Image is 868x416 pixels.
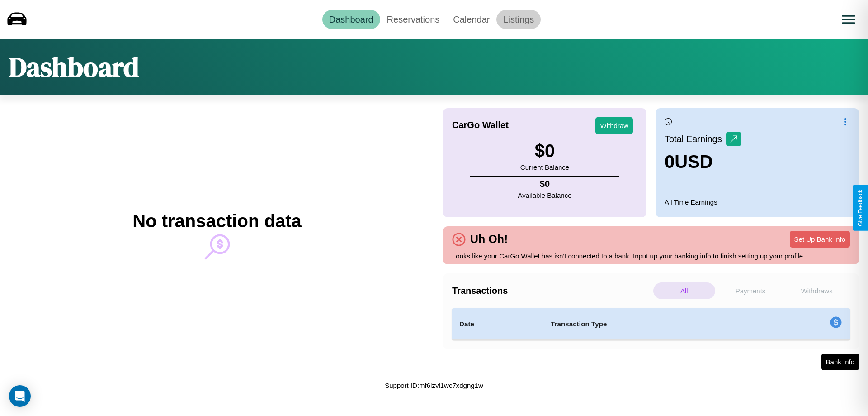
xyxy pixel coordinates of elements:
p: All [653,282,715,299]
a: Reservations [380,10,447,29]
p: Current Balance [520,161,569,173]
a: Listings [496,10,541,29]
h2: No transaction data [132,211,301,231]
h4: Uh Oh! [466,233,512,246]
h3: 0 USD [665,152,741,172]
div: Give Feedback [857,190,863,226]
p: All Time Earnings [665,196,850,208]
p: Looks like your CarGo Wallet has isn't connected to a bank. Input up your banking info to finish ... [452,250,850,262]
a: Dashboard [322,10,380,29]
p: Available Balance [518,189,572,201]
p: Withdraws [786,282,848,299]
a: Calendar [446,10,496,29]
p: Support ID: mf6lzvl1wc7xdgng1w [385,379,483,392]
button: Bank Info [821,354,859,370]
h4: Transaction Type [551,319,756,330]
h4: Date [459,319,536,330]
p: Payments [720,282,782,299]
h4: $ 0 [518,179,572,189]
div: Open Intercom Messenger [9,385,31,407]
button: Withdraw [595,117,633,134]
button: Set Up Bank Info [790,231,850,248]
button: Open menu [836,7,861,32]
h4: CarGo Wallet [452,120,509,130]
h1: Dashboard [9,48,139,86]
p: Total Earnings [665,131,726,147]
table: simple table [452,308,850,340]
h4: Transactions [452,286,651,296]
h3: $ 0 [520,141,569,161]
